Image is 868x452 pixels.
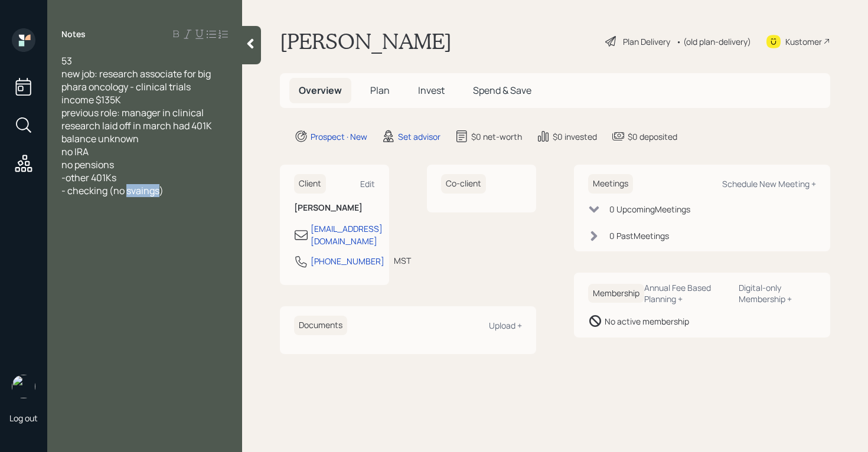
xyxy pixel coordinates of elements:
div: $0 net-worth [471,130,522,143]
h6: [PERSON_NAME] [294,203,375,213]
div: Kustomer [785,35,822,48]
div: Schedule New Meeting + [722,178,816,189]
h6: Documents [294,316,347,335]
div: Annual Fee Based Planning + [644,282,729,304]
div: $0 deposited [628,130,677,143]
img: retirable_logo.png [12,375,35,398]
div: MST [394,254,411,267]
span: - checking (no svaings) [61,184,164,197]
span: Spend & Save [473,84,531,97]
div: 0 Past Meeting s [609,230,669,242]
span: Plan [370,84,390,97]
h6: Meetings [588,174,633,194]
div: Prospect · New [311,130,367,143]
div: No active membership [605,315,689,327]
div: [EMAIL_ADDRESS][DOMAIN_NAME] [311,222,383,247]
span: -other 401Ks [61,171,116,184]
div: Upload + [489,320,522,331]
h6: Co-client [441,174,486,194]
h1: [PERSON_NAME] [280,28,452,54]
div: Plan Delivery [623,35,670,48]
div: 0 Upcoming Meeting s [609,203,690,215]
span: previous role: manager in clinical research laid off in march had 401K balance unknown [61,106,214,145]
h6: Client [294,174,326,194]
h6: Membership [588,284,644,303]
span: income $135K [61,93,121,106]
span: Invest [418,84,445,97]
div: Set advisor [398,130,440,143]
div: Digital-only Membership + [739,282,816,304]
span: new job: research associate for big phara oncology - clinical trials [61,67,213,93]
span: no IRA [61,145,89,158]
label: Notes [61,28,86,40]
div: [PHONE_NUMBER] [311,255,384,267]
span: 53 [61,54,72,67]
div: Edit [360,178,375,189]
div: Log out [9,412,38,424]
div: $0 invested [553,130,597,143]
span: Overview [299,84,342,97]
span: no pensions [61,158,114,171]
div: • (old plan-delivery) [676,35,751,48]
